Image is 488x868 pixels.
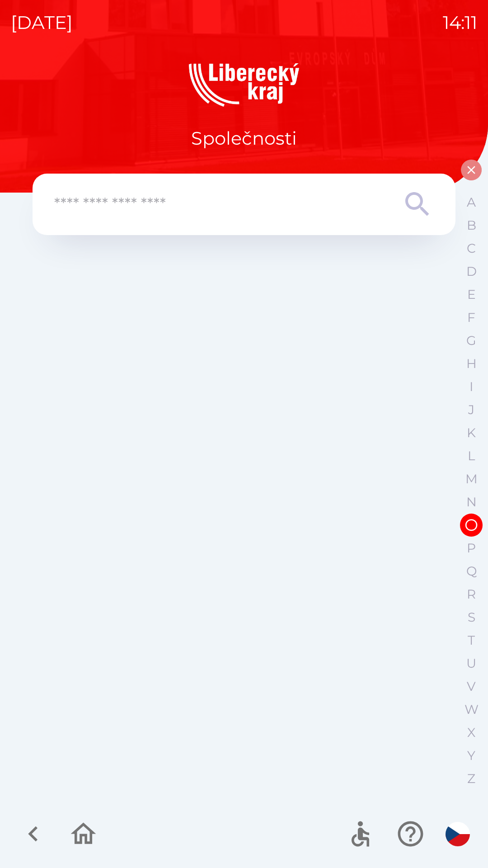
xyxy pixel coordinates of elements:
p: M [465,471,478,487]
button: Z [460,767,483,790]
p: W [465,702,479,717]
p: Y [467,748,475,764]
img: cs flag [446,822,470,846]
p: N [466,494,477,510]
button: M [460,467,483,491]
p: H [466,356,477,372]
p: J [468,402,474,418]
button: D [460,260,483,283]
p: R [467,586,476,602]
p: E [467,287,476,302]
button: B [460,214,483,237]
button: L [460,444,483,467]
p: X [467,725,475,741]
p: T [468,632,475,648]
button: G [460,329,483,352]
button: Y [460,744,483,767]
button: U [460,652,483,675]
p: I [469,379,473,395]
button: F [460,306,483,329]
p: O [465,517,478,533]
p: [DATE] [11,9,73,36]
img: Logo [33,63,455,107]
p: K [467,425,476,441]
button: E [460,283,483,306]
button: H [460,352,483,375]
p: D [466,264,477,279]
button: S [460,606,483,629]
p: S [468,609,475,625]
button: T [460,629,483,652]
p: B [467,217,476,233]
p: Společnosti [191,125,297,152]
p: P [467,540,476,556]
button: X [460,721,483,744]
p: A [467,194,476,210]
p: V [467,679,476,694]
button: C [460,237,483,260]
p: G [466,333,476,349]
button: J [460,398,483,421]
button: V [460,675,483,698]
p: F [467,310,475,325]
button: O [460,514,483,537]
button: I [460,375,483,398]
button: A [460,191,483,214]
button: P [460,537,483,560]
p: C [467,241,476,256]
button: R [460,583,483,606]
button: N [460,491,483,514]
p: U [466,656,476,671]
button: K [460,421,483,444]
p: 14:11 [443,9,477,36]
p: Z [467,771,475,787]
button: W [460,698,483,721]
p: L [468,448,475,464]
button: Q [460,560,483,583]
p: Q [466,563,477,579]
